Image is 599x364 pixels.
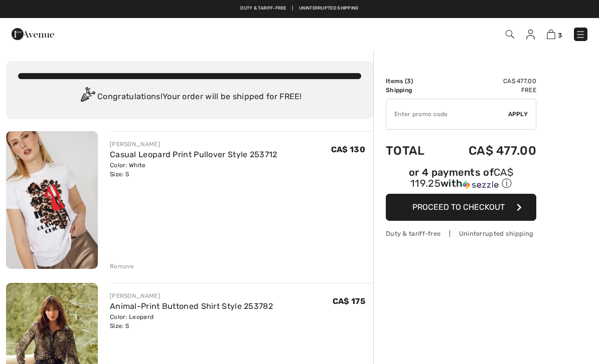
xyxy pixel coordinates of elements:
[407,78,411,85] span: 3
[412,202,505,212] span: Proceed to Checkout
[547,28,562,40] a: 3
[547,30,555,39] img: Shopping Bag
[386,86,440,95] td: Shipping
[18,87,361,107] div: Congratulations! Your order will be shipped for FREE!
[463,180,499,189] img: Sezzle
[440,86,536,95] td: Free
[6,131,98,269] img: Casual Leopard Print Pullover Style 253712
[110,150,277,159] a: Casual Leopard Print Pullover Style 253712
[410,166,513,189] span: CA$ 119.25
[333,296,365,306] span: CA$ 175
[386,77,440,86] td: Items ( )
[440,134,536,168] td: CA$ 477.00
[77,87,97,107] img: Congratulation2.svg
[506,30,514,39] img: Search
[12,24,54,44] img: 1ère Avenue
[110,291,273,300] div: [PERSON_NAME]
[12,29,54,38] a: 1ère Avenue
[386,134,440,168] td: Total
[575,30,585,40] img: Menu
[558,32,562,39] span: 3
[386,168,536,194] div: or 4 payments ofCA$ 119.25withSezzle Click to learn more about Sezzle
[110,161,277,179] div: Color: White Size: S
[331,145,365,154] span: CA$ 130
[386,99,508,129] input: Promo code
[508,110,528,119] span: Apply
[110,312,273,330] div: Color: Leopard Size: S
[110,140,277,149] div: [PERSON_NAME]
[386,229,536,238] div: Duty & tariff-free | Uninterrupted shipping
[440,77,536,86] td: CA$ 477.00
[526,30,535,40] img: My Info
[110,262,134,271] div: Remove
[110,301,273,311] a: Animal-Print Buttoned Shirt Style 253782
[386,194,536,221] button: Proceed to Checkout
[386,168,536,190] div: or 4 payments of with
